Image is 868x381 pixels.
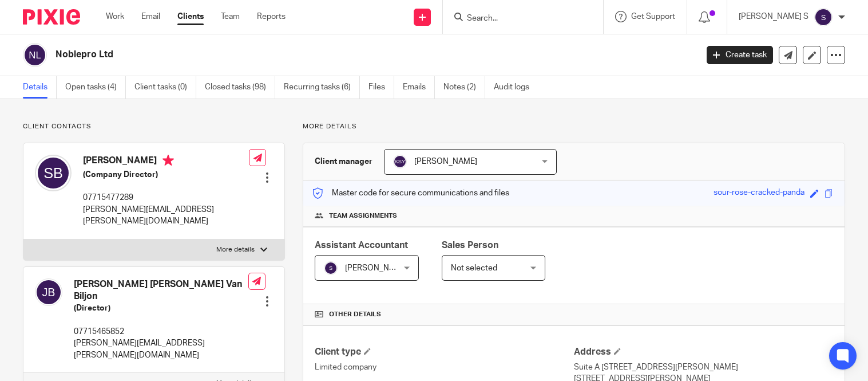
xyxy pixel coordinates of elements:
[393,155,407,168] img: svg%3E
[574,346,833,358] h4: Address
[368,76,394,99] a: Files
[315,156,372,167] h3: Client manager
[74,278,248,303] h4: [PERSON_NAME] [PERSON_NAME] Van Biljon
[707,46,773,64] a: Create task
[65,76,126,99] a: Open tasks (4)
[177,11,204,22] a: Clients
[329,211,397,221] span: Team assignments
[414,158,477,166] span: [PERSON_NAME]
[739,11,808,22] p: [PERSON_NAME] S
[23,43,47,67] img: svg%3E
[83,155,249,169] h4: [PERSON_NAME]
[74,326,248,337] p: 07715465852
[345,264,415,272] span: [PERSON_NAME] S
[23,9,80,25] img: Pixie
[74,303,248,314] h5: (Director)
[574,362,833,373] p: Suite A [STREET_ADDRESS][PERSON_NAME]
[205,76,275,99] a: Closed tasks (98)
[466,14,569,24] input: Search
[83,204,249,227] p: [PERSON_NAME][EMAIL_ADDRESS][PERSON_NAME][DOMAIN_NAME]
[315,346,574,358] h4: Client type
[257,11,286,22] a: Reports
[23,122,285,131] p: Client contacts
[443,76,485,99] a: Notes (2)
[324,261,338,275] img: svg%3E
[141,11,160,22] a: Email
[221,11,240,22] a: Team
[403,76,435,99] a: Emails
[494,76,538,99] a: Audit logs
[303,122,845,131] p: More details
[106,11,124,22] a: Work
[814,8,833,26] img: svg%3E
[714,187,804,200] div: sour-rose-cracked-panda
[312,187,509,199] p: Master code for secure communications and files
[56,49,562,61] h2: Noblepro Ltd
[162,155,174,166] i: Primary
[451,264,497,272] span: Not selected
[83,192,249,203] p: 07715477289
[631,13,675,21] span: Get Support
[329,310,381,319] span: Other details
[442,241,498,250] span: Sales Person
[284,76,360,99] a: Recurring tasks (6)
[23,76,57,99] a: Details
[315,241,408,250] span: Assistant Accountant
[35,278,62,306] img: svg%3E
[315,362,574,373] p: Limited company
[216,245,255,254] p: More details
[35,155,72,191] img: svg%3E
[83,169,249,180] h5: (Company Director)
[74,337,248,361] p: [PERSON_NAME][EMAIL_ADDRESS][PERSON_NAME][DOMAIN_NAME]
[134,76,196,99] a: Client tasks (0)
